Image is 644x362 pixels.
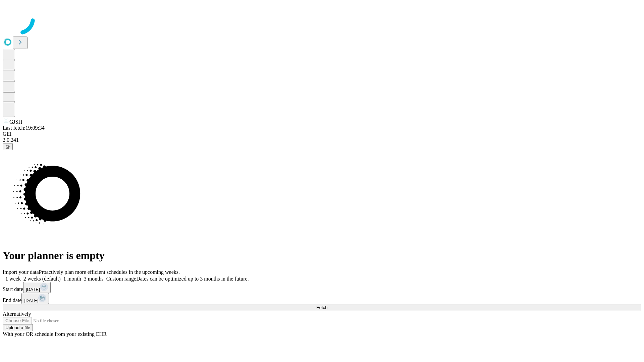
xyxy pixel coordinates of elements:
[3,324,33,331] button: Upload a file
[3,143,13,150] button: @
[3,137,641,143] div: 2.0.241
[3,269,39,275] span: Import your data
[5,276,21,282] span: 1 week
[21,293,49,304] button: [DATE]
[3,304,641,311] button: Fetch
[39,269,180,275] span: Proactively plan more efficient schedules in the upcoming weeks.
[3,131,641,137] div: GEI
[23,282,51,293] button: [DATE]
[316,305,327,310] span: Fetch
[26,287,40,292] span: [DATE]
[24,298,38,303] span: [DATE]
[3,249,641,262] h1: Your planner is empty
[3,293,641,304] div: End date
[3,311,31,317] span: Alternatively
[84,276,104,282] span: 3 months
[5,144,10,149] span: @
[3,282,641,293] div: Start date
[106,276,136,282] span: Custom range
[23,276,61,282] span: 2 weeks (default)
[3,125,45,131] span: Last fetch: 19:09:34
[63,276,81,282] span: 1 month
[3,331,107,337] span: With your OR schedule from your existing EHR
[9,119,22,125] span: GJSH
[136,276,249,282] span: Dates can be optimized up to 3 months in the future.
